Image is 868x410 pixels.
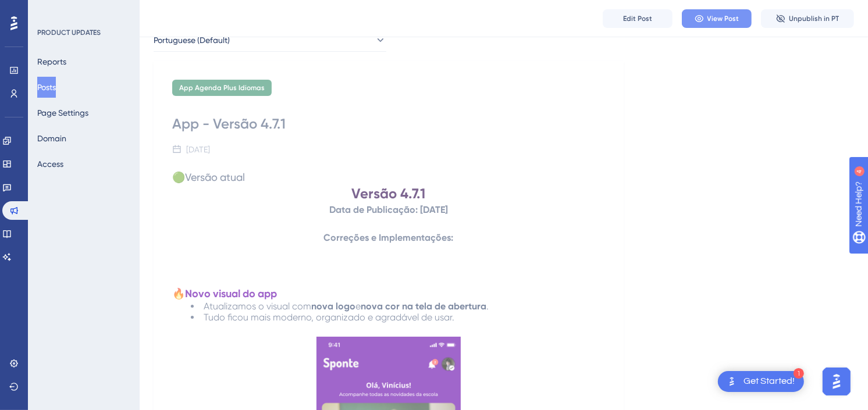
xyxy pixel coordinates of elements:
[819,364,854,399] iframe: UserGuiding AI Assistant Launcher
[80,6,84,15] div: 4
[37,28,101,37] div: PRODUCT UPDATES
[789,14,839,23] span: Unpublish in PT
[154,28,386,52] button: Portuguese (Default)
[324,232,454,243] strong: Correções e Implementações:
[761,9,854,28] button: Unpublish in PT
[355,301,361,312] span: e
[744,375,795,388] div: Get Started!
[37,128,66,149] button: Domain
[27,3,73,17] span: Need Help?
[329,204,448,215] strong: Data de Publicação: [DATE]
[352,185,426,202] strong: Versão 4.7.1
[204,312,454,323] span: Tudo ficou mais moderno, organizado e agradável de usar.
[154,33,230,47] span: Portuguese (Default)
[718,371,804,392] div: Open Get Started! checklist, remaining modules: 1
[37,154,63,174] button: Access
[37,51,66,72] button: Reports
[794,368,804,379] div: 1
[623,14,652,23] span: Edit Post
[185,287,277,300] strong: Novo visual do app
[361,301,486,312] strong: nova cor na tela de abertura
[172,80,272,96] div: App Agenda Plus Idiomas
[172,287,185,300] span: 🔥
[204,301,311,312] span: Atualizamos o visual com
[603,9,673,28] button: Edit Post
[186,142,210,156] div: [DATE]
[311,301,355,312] strong: nova logo
[37,102,88,123] button: Page Settings
[172,115,605,133] div: App - Versão 4.7.1
[682,9,752,28] button: View Post
[37,77,56,98] button: Posts
[172,171,245,183] span: 🟢Versão atual
[725,375,739,388] img: launcher-image-alternative-text
[707,14,739,23] span: View Post
[486,301,489,312] span: .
